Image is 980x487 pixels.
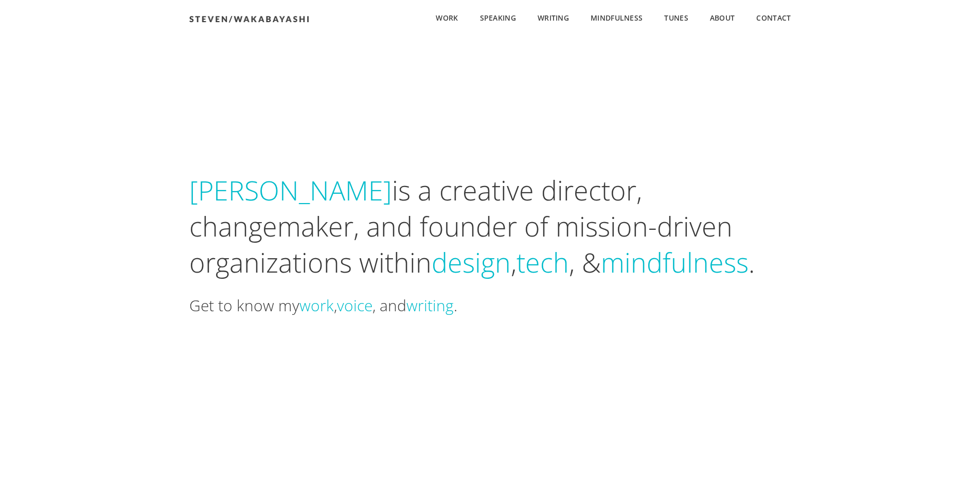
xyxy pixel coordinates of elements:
[189,12,309,24] a: Steven Wakabayashi
[710,13,735,24] span: About
[480,13,516,24] span: Speaking
[653,11,699,23] a: Tunes
[425,11,469,23] a: Work
[516,244,569,280] a: tech
[527,11,580,23] a: Writing
[699,11,746,23] a: About
[538,13,569,24] span: Writing
[580,11,653,23] a: Mindfulness
[299,295,334,316] a: work
[664,13,688,24] span: Tunes
[189,15,309,23] img: logo
[189,172,755,280] span: is a creative director, changemaker, and founder of mission-driven organizations within , , & .
[756,13,791,24] span: Contact
[432,244,511,280] a: design
[436,13,458,24] span: Work
[406,295,454,316] a: writing
[189,295,457,316] span: Get to know my , , and .
[745,11,791,23] a: Contact
[189,172,392,208] a: [PERSON_NAME]
[591,13,643,24] span: Mindfulness
[601,244,749,280] a: mindfulness
[337,295,372,316] a: voice
[469,11,527,23] a: Speaking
